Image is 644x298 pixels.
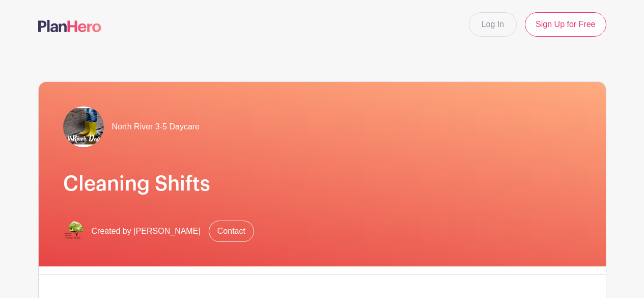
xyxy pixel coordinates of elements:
span: Created by [PERSON_NAME] [92,225,201,237]
img: Junior%20Kindergarten%20background%20website.png [63,106,104,147]
h1: Cleaning Shifts [63,172,581,196]
a: Contact [209,221,254,242]
img: logo-507f7623f17ff9eddc593b1ce0a138ce2505c220e1c5a4e2b4648c50719b7d32.svg [38,20,101,32]
span: North River 3-5 Daycare [112,121,200,133]
a: Sign Up for Free [525,12,606,37]
a: Log In [469,12,517,37]
img: IMG_0645.png [63,221,83,241]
